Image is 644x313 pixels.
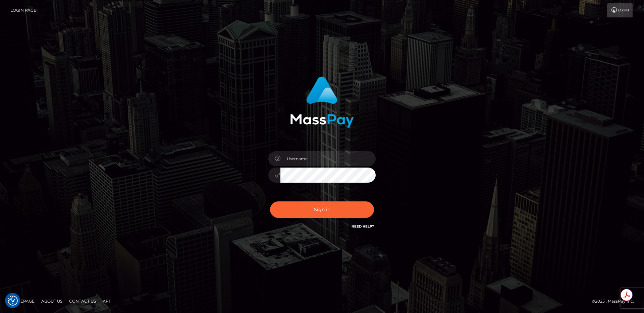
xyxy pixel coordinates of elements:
[10,3,36,17] a: Login Page
[607,3,633,17] a: Login
[7,296,37,306] a: Homepage
[352,224,374,229] a: Need Help?
[592,298,639,305] div: © 2025 , MassPay Inc.
[39,296,65,306] a: About Us
[270,201,374,218] button: Sign in
[8,296,18,306] button: Consent Preferences
[8,296,18,306] img: Revisit consent button
[290,76,354,128] img: MassPay Login
[280,151,376,166] input: Username...
[100,296,113,306] a: API
[66,296,99,306] a: Contact Us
